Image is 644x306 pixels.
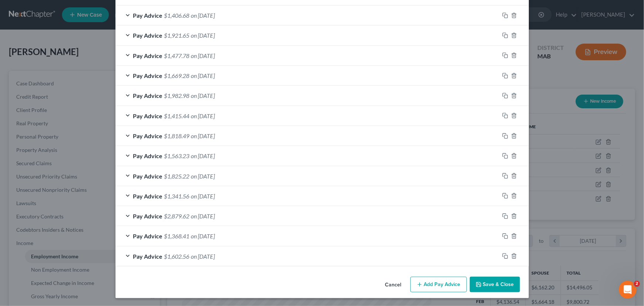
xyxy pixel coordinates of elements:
button: Add Pay Advice [410,277,467,292]
span: Pay Advice [133,132,163,139]
span: on [DATE] [191,112,215,119]
span: $1,406.68 [164,12,190,19]
span: Pay Advice [133,232,163,239]
span: $1,477.78 [164,52,190,59]
span: Pay Advice [133,212,163,220]
span: Pay Advice [133,152,163,159]
span: Pay Advice [133,12,163,19]
span: on [DATE] [191,32,215,39]
span: $1,825.22 [164,173,190,180]
span: on [DATE] [191,232,215,239]
span: $1,818.49 [164,132,190,139]
span: $1,982.98 [164,92,190,99]
span: on [DATE] [191,253,215,260]
span: $1,669.28 [164,72,190,79]
button: Save & Close [470,277,520,292]
span: Pay Advice [133,253,163,260]
span: Pay Advice [133,72,163,79]
span: $1,602.56 [164,253,190,260]
span: on [DATE] [191,173,215,180]
span: on [DATE] [191,132,215,139]
span: on [DATE] [191,212,215,220]
span: $2,879.62 [164,212,190,220]
span: Pay Advice [133,173,163,180]
span: on [DATE] [191,92,215,99]
span: Pay Advice [133,112,163,119]
span: on [DATE] [191,152,215,159]
span: $1,341.56 [164,193,190,200]
span: $1,368.41 [164,232,190,239]
span: on [DATE] [191,12,215,19]
span: Pay Advice [133,52,163,59]
span: on [DATE] [191,72,215,79]
span: Pay Advice [133,92,163,99]
iframe: Intercom live chat [619,281,637,299]
span: $1,921.65 [164,32,190,39]
span: Pay Advice [133,32,163,39]
span: $1,415.44 [164,112,190,119]
span: $1,563.23 [164,152,190,159]
span: Pay Advice [133,193,163,200]
span: 2 [634,281,640,287]
span: on [DATE] [191,193,215,200]
button: Cancel [379,278,407,292]
span: on [DATE] [191,52,215,59]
